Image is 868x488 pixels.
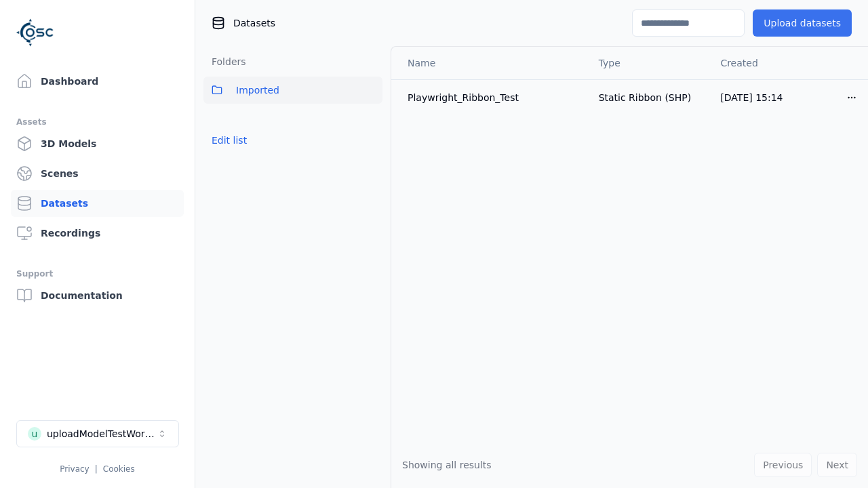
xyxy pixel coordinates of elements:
[391,47,588,79] th: Name
[95,464,98,474] span: |
[588,47,710,79] th: Type
[233,16,275,30] span: Datasets
[203,128,255,152] button: Edit list
[11,130,184,157] a: 3D Models
[47,427,157,441] div: uploadModelTestWorkspace
[203,77,382,104] button: Imported
[588,79,710,115] td: Static Ribbon (SHP)
[236,82,279,98] span: Imported
[16,14,54,52] img: Logo
[16,420,179,447] button: Select a workspace
[720,92,783,103] span: [DATE] 15:14
[203,55,246,68] h3: Folders
[11,160,184,187] a: Scenes
[402,460,492,470] span: Showing all results
[11,68,184,95] a: Dashboard
[16,266,178,282] div: Support
[16,114,178,130] div: Assets
[11,190,184,217] a: Datasets
[28,427,41,441] div: u
[11,282,184,309] a: Documentation
[11,220,184,247] a: Recordings
[60,464,89,474] a: Privacy
[709,47,835,79] th: Created
[753,9,852,37] button: Upload datasets
[408,91,577,104] div: Playwright_Ribbon_Test
[103,464,135,474] a: Cookies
